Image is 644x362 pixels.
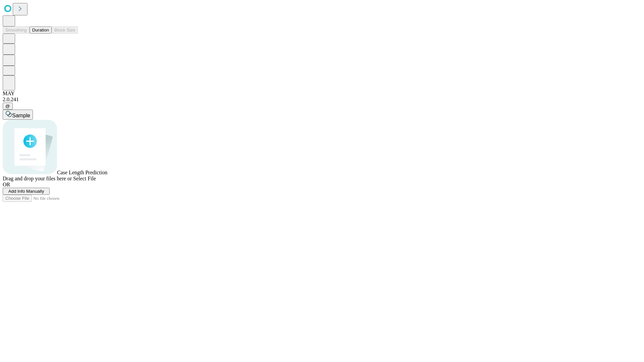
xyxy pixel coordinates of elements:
[3,26,30,34] button: Smoothing
[3,103,13,110] button: @
[3,90,641,97] div: MAY
[3,188,50,195] button: Add Info Manually
[3,176,72,181] span: Drag and drop your files here or
[8,189,44,194] span: Add Info Manually
[52,26,78,34] button: Block Size
[5,104,10,109] span: @
[57,170,107,175] span: Case Length Prediction
[30,26,52,34] button: Duration
[3,182,10,187] span: OR
[3,110,33,120] button: Sample
[3,97,641,103] div: 2.0.241
[73,176,96,181] span: Select File
[12,113,30,118] span: Sample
